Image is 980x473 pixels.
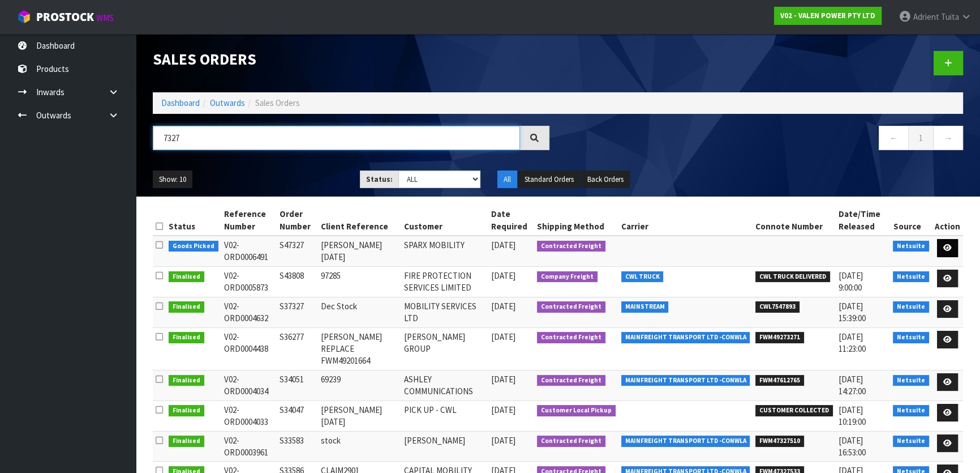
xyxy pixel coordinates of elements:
span: Customer Local Pickup [537,405,616,416]
span: [DATE] [491,270,515,281]
input: Search sales orders [153,126,520,150]
span: Netsuite [893,332,929,343]
td: V02-ORD0004034 [221,370,277,400]
th: Connote Number [753,205,836,236]
span: Netsuite [893,375,929,386]
span: Finalised [169,271,204,283]
h1: Sales Orders [153,51,549,68]
span: FWM49273271 [755,332,804,343]
td: 97285 [318,266,401,297]
span: Netsuite [893,241,929,252]
span: Finalised [169,375,204,386]
th: Shipping Method [534,205,618,236]
span: [DATE] 10:19:00 [839,404,866,427]
td: 69239 [318,370,401,400]
th: Status [166,205,221,236]
span: Netsuite [893,436,929,447]
strong: V02 - VALEN POWER PTY LTD [780,11,875,20]
td: V02-ORD0005873 [221,266,277,297]
span: [DATE] 16:53:00 [839,435,866,458]
span: Finalised [169,405,204,416]
strong: Status: [366,174,393,184]
span: FWM47612765 [755,375,804,386]
button: Show: 10 [153,171,192,189]
span: MAINSTREAM [621,301,669,313]
a: Outwards [210,97,245,108]
button: Standard Orders [518,171,580,189]
span: [DATE] [491,404,515,415]
span: Finalised [169,332,204,343]
th: Action [932,205,963,236]
th: Customer [401,205,489,236]
td: SPARX MOBILITY [401,236,489,266]
span: MAINFREIGHT TRANSPORT LTD -CONWLA [621,436,750,447]
td: S37327 [277,297,318,327]
td: S36277 [277,327,318,370]
span: Company Freight [537,271,598,283]
td: [PERSON_NAME] [DATE] [318,400,401,431]
a: 1 [908,126,934,150]
span: Contracted Freight [537,301,605,313]
span: Contracted Freight [537,241,605,252]
td: ASHLEY COMMUNICATIONS [401,370,489,400]
a: V02 - VALEN POWER PTY LTD [774,7,882,25]
span: Netsuite [893,301,929,313]
img: cube-alt.png [17,10,31,24]
span: [DATE] [491,301,515,312]
span: Contracted Freight [537,375,605,386]
a: Dashboard [161,97,200,108]
td: PICK UP - CWL [401,400,489,431]
span: Tuita [941,11,959,22]
td: [PERSON_NAME] [DATE] [318,236,401,266]
td: [PERSON_NAME] REPLACE FWM49201664 [318,327,401,370]
td: stock [318,431,401,462]
span: [DATE] [491,374,515,385]
span: Finalised [169,436,204,447]
td: S34051 [277,370,318,400]
span: ProStock [36,10,94,24]
span: [DATE] [491,240,515,250]
th: Date Required [488,205,534,236]
span: Contracted Freight [537,436,605,447]
th: Reference Number [221,205,277,236]
th: Carrier [618,205,753,236]
td: S43808 [277,266,318,297]
th: Source [890,205,932,236]
span: [DATE] [491,435,515,446]
td: V02-ORD0006491 [221,236,277,266]
span: [DATE] 9:00:00 [839,270,863,293]
td: S34047 [277,400,318,431]
td: V02-ORD0004632 [221,297,277,327]
th: Date/Time Released [836,205,891,236]
th: Client Reference [318,205,401,236]
td: V02-ORD0003961 [221,431,277,462]
span: Netsuite [893,271,929,283]
nav: Page navigation [566,126,963,154]
span: [DATE] [491,331,515,342]
a: → [933,126,963,150]
td: [PERSON_NAME] [401,431,489,462]
td: S33583 [277,431,318,462]
span: Netsuite [893,405,929,416]
span: CWL7547893 [755,301,800,313]
td: FIRE PROTECTION SERVICES LIMITED [401,266,489,297]
th: Order Number [277,205,318,236]
span: Sales Orders [255,97,300,108]
span: FWM47327510 [755,436,804,447]
span: Finalised [169,301,204,313]
td: [PERSON_NAME] GROUP [401,327,489,370]
span: CWL TRUCK DELIVERED [755,271,830,283]
td: V02-ORD0004033 [221,400,277,431]
span: [DATE] 15:39:00 [839,301,866,323]
td: Dec Stock [318,297,401,327]
span: CUSTOMER COLLECTED [755,405,833,416]
button: Back Orders [581,171,630,189]
small: WMS [96,12,114,23]
td: MOBILITY SERVICES LTD [401,297,489,327]
span: Adrient [913,11,939,22]
td: S47327 [277,236,318,266]
span: MAINFREIGHT TRANSPORT LTD -CONWLA [621,375,750,386]
a: ← [879,126,909,150]
span: Goods Picked [169,241,218,252]
span: Contracted Freight [537,332,605,343]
